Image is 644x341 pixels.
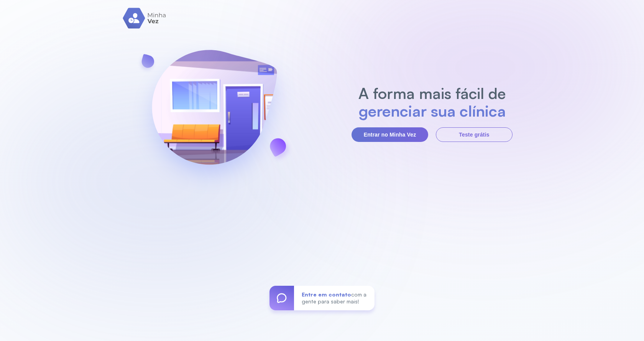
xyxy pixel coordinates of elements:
div: com a gente para saber mais! [294,286,375,310]
span: Entre em contato [302,291,351,298]
a: Entre em contatocom a gente para saber mais! [269,286,375,310]
img: banner-login.svg [131,30,297,196]
img: logo.svg [123,8,167,29]
button: Teste grátis [436,127,513,142]
h2: A forma mais fácil de [355,84,510,102]
button: Entrar no Minha Vez [352,127,428,142]
h2: gerenciar sua clínica [355,102,510,120]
